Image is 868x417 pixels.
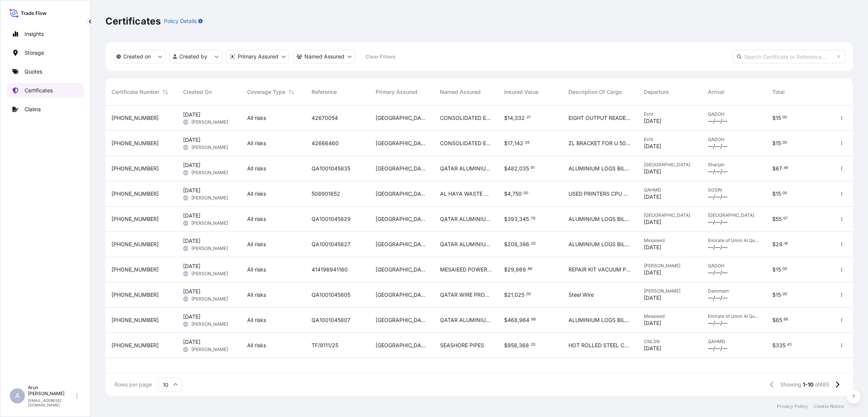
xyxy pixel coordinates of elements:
[516,267,526,272] span: 869
[776,216,782,222] span: 55
[815,381,829,388] span: of 485
[531,318,536,321] span: 98
[191,296,228,302] span: [PERSON_NAME]
[440,165,492,172] span: QATAR ALUMINIUM LIMITED COMPANY.
[376,114,428,122] span: [GEOGRAPHIC_DATA]
[28,398,75,407] p: [EMAIL_ADDRESS][DOMAIN_NAME]
[708,319,727,327] span: —/—/—
[440,266,492,273] span: MESAIEED POWER COMPANY LIMITED
[183,262,200,270] span: [DATE]
[524,141,525,144] span: .
[312,215,351,223] span: QA1001045829
[781,141,782,144] span: .
[191,245,228,251] span: [PERSON_NAME]
[312,291,350,299] span: QA1001045805
[780,381,801,388] span: Showing
[504,267,507,272] span: $
[531,217,535,220] span: 78
[531,343,535,346] span: 20
[526,268,527,270] span: .
[507,317,518,323] span: 468
[644,238,696,244] span: Mesaieed
[708,168,727,175] span: —/—/—
[191,220,228,226] span: [PERSON_NAME]
[772,292,776,297] span: $
[191,195,228,201] span: [PERSON_NAME]
[164,17,197,25] p: Policy Details
[504,141,507,146] span: $
[519,242,529,247] span: 396
[312,190,340,198] span: 508901652
[105,15,161,27] p: Certificates
[183,288,200,295] span: [DATE]
[776,267,781,272] span: 15
[184,346,188,353] span: AR
[708,88,724,96] span: Arrival
[772,317,776,323] span: $
[776,115,781,121] span: 15
[513,292,515,297] span: ,
[376,266,428,273] span: [GEOGRAPHIC_DATA]
[708,143,727,150] span: —/—/—
[568,215,632,223] span: ALUMINIUM LOGS BILLETS
[183,136,200,144] span: [DATE]
[513,115,515,121] span: ,
[184,245,188,252] span: AR
[112,88,159,96] span: Certificate Number
[568,165,632,172] span: ALUMINIUM LOGS BILLETS
[507,115,513,121] span: 14
[772,166,776,171] span: $
[376,241,428,248] span: [GEOGRAPHIC_DATA]
[238,53,278,60] p: Primary Assured
[708,294,727,302] span: —/—/—
[782,242,784,245] span: .
[782,217,783,220] span: .
[644,244,661,251] span: [DATE]
[803,381,813,388] span: 1-10
[247,165,266,172] span: All risks
[772,242,776,247] span: $
[507,267,514,272] span: 29
[191,271,228,277] span: [PERSON_NAME]
[776,343,785,348] span: 335
[112,316,159,324] span: [PHONE_NUMBER]
[183,88,212,96] span: Created On
[507,166,518,171] span: 482
[440,316,492,324] span: QATAR ALUMINIUM LIMITED COMPANY.
[247,215,266,223] span: All risks
[504,242,507,247] span: $
[184,144,188,151] span: AR
[708,117,727,125] span: —/—/—
[525,141,530,144] span: 55
[312,316,350,324] span: QA1001045807
[772,141,776,146] span: $
[312,88,337,96] span: Reference
[115,381,152,388] span: Rows per page
[15,392,20,400] span: A
[6,64,84,79] a: Quotes
[568,241,632,248] span: ALUMINIUM LOGS BILLETS
[504,343,507,348] span: $
[777,403,808,409] a: Privacy Policy
[772,267,776,272] span: $
[184,320,188,328] span: AR
[504,166,507,171] span: $
[191,321,228,327] span: [PERSON_NAME]
[170,50,222,63] button: createdBy Filter options
[191,144,228,150] span: [PERSON_NAME]
[782,293,787,296] span: 00
[247,342,266,349] span: All risks
[376,342,428,349] span: [GEOGRAPHIC_DATA]
[644,162,696,168] span: [GEOGRAPHIC_DATA]
[528,268,532,270] span: 86
[781,116,782,119] span: .
[772,191,776,196] span: $
[644,187,696,193] span: QAHMD
[518,317,519,323] span: ,
[787,343,792,346] span: 43
[112,215,159,223] span: [PHONE_NUMBER]
[376,316,428,324] span: [GEOGRAPHIC_DATA]
[440,190,492,198] span: AL HAYA WASTE MANAGEMENT & PROJECTS COMPANY WLL
[772,88,785,96] span: Total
